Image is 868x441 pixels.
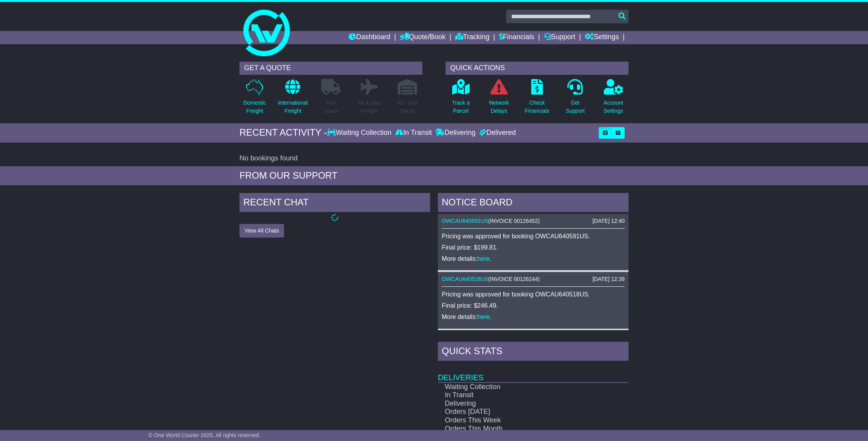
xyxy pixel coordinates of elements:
[603,79,624,119] a: AccountSettings
[148,432,260,438] span: © One World Courier 2025. All rights reserved.
[452,99,470,115] p: Track a Parcel
[438,391,601,400] td: In Transit
[442,276,488,282] a: OWCAU640518US
[592,218,625,224] div: [DATE] 12:40
[358,99,381,115] p: Air & Sea Freight
[438,193,629,214] div: NOTICE BOARD
[277,79,308,119] a: InternationalFreight
[239,62,422,75] div: GET A QUOTE
[442,291,625,298] p: Pricing was approved for booking OWCAU640518US.
[499,31,534,44] a: Financials
[239,154,629,163] div: No bookings found
[544,31,575,44] a: Support
[525,99,549,115] p: Check Financials
[442,218,488,224] a: OWCAU640591US
[442,313,625,320] p: More details: .
[451,79,470,119] a: Track aParcel
[243,79,266,119] a: DomesticFreight
[489,79,509,119] a: NetworkDelays
[490,276,538,282] span: INVOICE 00126244
[438,363,629,382] td: Deliveries
[490,218,538,224] span: INVOICE 00126452
[349,31,390,44] a: Dashboard
[455,31,489,44] a: Tracking
[525,79,550,119] a: CheckFinancials
[604,99,623,115] p: Account Settings
[397,99,418,115] p: Air / Sea Depot
[566,99,585,115] p: Get Support
[438,416,601,425] td: Orders This Week
[239,127,327,138] div: RECENT ACTIVITY -
[438,425,601,433] td: Orders This Month
[434,129,477,137] div: Delivering
[239,224,284,238] button: View All Chats
[565,79,585,119] a: GetSupport
[442,233,625,240] p: Pricing was approved for booking OWCAU640591US.
[477,255,490,262] a: here
[446,62,629,75] div: QUICK ACTIONS
[400,31,446,44] a: Quote/Book
[442,244,625,251] p: Final price: $199.81.
[489,99,509,115] p: Network Delays
[477,314,490,320] a: here
[438,342,629,363] div: Quick Stats
[442,218,625,224] div: ( )
[327,129,393,137] div: Waiting Collection
[321,99,341,115] p: Full Loads
[438,408,601,416] td: Orders [DATE]
[442,302,625,309] p: Final price: $246.49.
[585,31,619,44] a: Settings
[239,193,430,214] div: RECENT CHAT
[477,129,516,137] div: Delivered
[442,276,625,283] div: ( )
[278,99,308,115] p: International Freight
[438,400,601,408] td: Delivering
[442,255,625,262] p: More details: .
[393,129,434,137] div: In Transit
[239,170,629,181] div: FROM OUR SUPPORT
[592,276,625,283] div: [DATE] 12:39
[438,382,601,391] td: Waiting Collection
[243,99,266,115] p: Domestic Freight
